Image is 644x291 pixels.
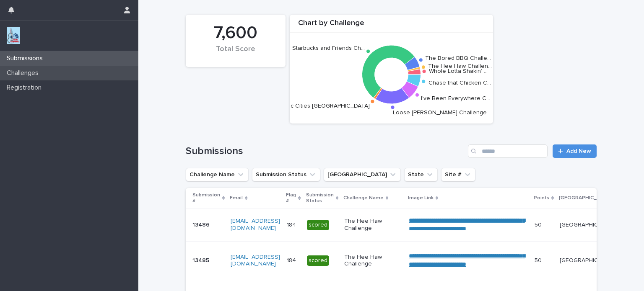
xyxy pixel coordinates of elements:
p: Email [230,193,243,203]
p: Flag # [286,191,296,206]
p: 13485 [192,255,211,264]
p: 184 [287,220,298,229]
button: Challenge Name [186,168,249,181]
p: Submission Status [306,191,334,206]
text: Chase that Chicken C… [428,80,491,85]
p: 50 [535,255,543,264]
text: The Hee Haw Challen… [428,63,492,69]
a: Add New [553,144,597,158]
p: The Hee Haw Challenge [344,254,402,268]
div: 7,600 [200,23,271,44]
p: [GEOGRAPHIC_DATA] [560,257,618,264]
span: Add New [566,148,591,154]
p: Registration [3,84,48,92]
div: scored [307,220,329,230]
a: [EMAIL_ADDRESS][DOMAIN_NAME] [231,254,280,267]
p: Challenges [3,69,45,77]
h1: Submissions [186,145,465,157]
text: The Bored BBQ Challe… [425,55,491,61]
div: scored [307,255,329,266]
p: [GEOGRAPHIC_DATA] [560,221,618,229]
img: jxsLJbdS1eYBI7rVAS4p [7,27,20,44]
p: 13486 [192,220,211,229]
button: Closest City [324,168,401,181]
text: I've Been Everywhere C… [421,95,490,101]
p: Challenge Name [343,193,384,203]
button: State [404,168,438,181]
a: [EMAIL_ADDRESS][DOMAIN_NAME] [231,218,280,231]
p: Submission # [192,191,220,206]
p: The Hee Haw Challenge [344,218,402,232]
p: Submissions [3,54,49,62]
button: Submission Status [252,168,320,181]
p: 184 [287,255,298,264]
text: Music Cities [GEOGRAPHIC_DATA] [278,103,370,108]
input: Search [468,144,548,158]
p: 50 [535,220,543,229]
div: Total Score [200,45,271,62]
div: Chart by Challenge [290,19,493,33]
p: [GEOGRAPHIC_DATA] [559,193,611,203]
p: Points [534,193,549,203]
text: Whole Lotta Shakin’ … [429,68,488,74]
p: Image Link [408,193,434,203]
button: Site # [441,168,475,181]
text: Starbucks and Friends Ch… [292,45,365,51]
text: Loose [PERSON_NAME] Challenge [393,110,487,116]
